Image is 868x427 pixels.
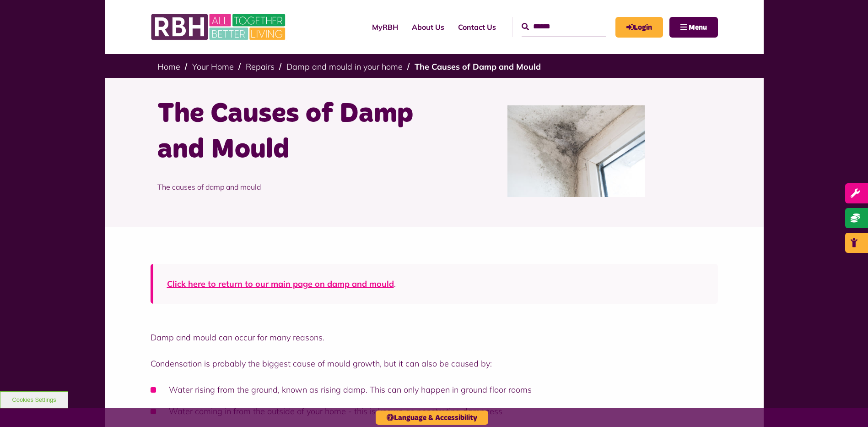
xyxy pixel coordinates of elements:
[365,15,405,39] a: MyRBH
[689,24,707,31] span: Menu
[167,279,394,289] a: Click here to return to our main page on damp and mould
[415,61,541,72] a: The Causes of Damp and Mould
[151,383,718,396] li: Water rising from the ground, known as rising damp. This can only happen in ground floor rooms
[157,168,427,206] p: The causes of damp and mould
[451,15,503,39] a: Contact Us
[405,15,451,39] a: About Us
[151,357,718,370] p: Condensation is probably the biggest cause of mould growth, but it can also be caused by:
[151,331,718,344] p: Damp and mould can occur for many reasons.
[827,386,868,427] iframe: Netcall Web Assistant for live chat
[157,61,180,72] a: Home
[286,61,403,72] a: Damp and mould in your home
[151,405,718,417] li: Water coming in from the outside of your home - this is known as penetrating dampness
[615,17,663,38] a: MyRBH
[669,17,718,38] button: Navigation
[507,105,645,197] img: Mould
[151,9,288,45] img: RBH
[167,278,704,290] p: .
[157,96,427,168] h1: The Causes of Damp and Mould
[246,61,275,72] a: Repairs
[376,411,488,425] button: Language & Accessibility
[192,61,234,72] a: Your Home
